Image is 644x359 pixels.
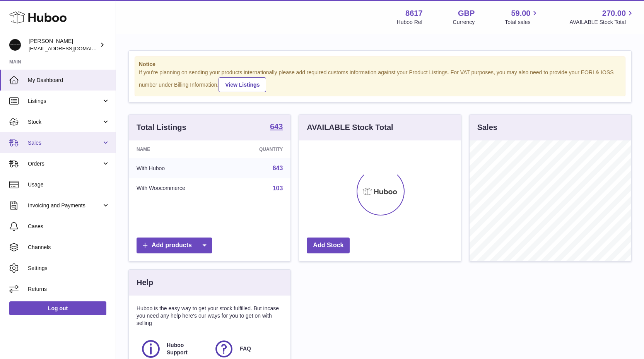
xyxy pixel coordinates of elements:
[602,8,626,19] span: 270.00
[28,77,110,84] span: My Dashboard
[28,202,102,209] span: Invoicing and Payments
[273,165,283,171] a: 643
[28,244,110,251] span: Channels
[28,223,110,230] span: Cases
[29,45,114,51] span: [EMAIL_ADDRESS][DOMAIN_NAME]
[28,285,110,293] span: Returns
[28,118,102,126] span: Stock
[28,97,102,105] span: Listings
[137,122,186,133] h3: Total Listings
[137,277,153,288] h3: Help
[9,301,106,315] a: Log out
[458,8,475,19] strong: GBP
[505,19,539,26] span: Total sales
[477,122,497,133] h3: Sales
[137,305,283,327] p: Huboo is the easy way to get your stock fulfilled. But incase you need any help here's our ways f...
[397,19,423,26] div: Huboo Ref
[28,139,102,147] span: Sales
[511,8,530,19] span: 59.00
[505,8,539,26] a: 59.00 Total sales
[9,39,21,51] img: hello@alfredco.com
[137,238,212,253] a: Add products
[139,69,621,92] div: If you're planning on sending your products internationally please add required customs informati...
[307,122,393,133] h3: AVAILABLE Stock Total
[129,140,229,158] th: Name
[28,181,110,188] span: Usage
[167,342,205,356] span: Huboo Support
[219,77,266,92] a: View Listings
[229,140,291,158] th: Quantity
[29,38,98,52] div: [PERSON_NAME]
[129,158,229,178] td: With Huboo
[270,123,283,130] strong: 643
[569,19,635,26] span: AVAILABLE Stock Total
[240,345,251,352] span: FAQ
[405,8,423,19] strong: 8617
[28,160,102,168] span: Orders
[453,19,475,26] div: Currency
[307,238,350,253] a: Add Stock
[270,123,283,132] a: 643
[28,265,110,272] span: Settings
[129,178,229,198] td: With Woocommerce
[139,61,621,68] strong: Notice
[569,8,635,26] a: 270.00 AVAILABLE Stock Total
[273,185,283,191] a: 103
